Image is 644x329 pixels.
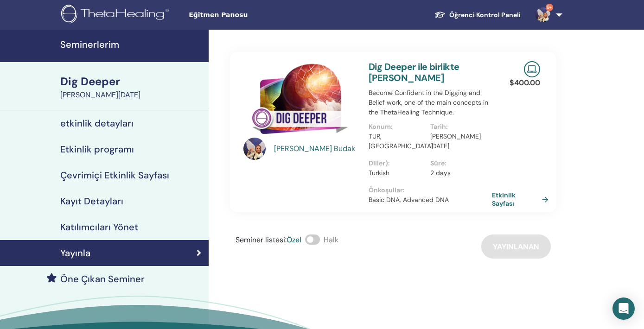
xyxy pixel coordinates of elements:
span: Özel [287,235,301,245]
p: Basic DNA, Advanced DNA [369,195,492,205]
p: [PERSON_NAME][DATE] [430,132,486,151]
a: Dig Deeper ile birlikte [PERSON_NAME] [369,61,459,84]
span: Eğitmen Panosu [189,10,328,20]
p: 2 days [430,168,486,178]
img: default.jpg [536,7,550,22]
img: Live Online Seminar [524,61,540,77]
span: Seminer listesi : [236,235,287,245]
h4: Öne Çıkan Seminer [60,273,145,285]
p: Become Confident in the Digging and Belief work, one of the main concepts in the ThetaHealing Tec... [369,88,492,117]
h4: Kayıt Detayları [60,196,123,207]
h4: Seminerlerim [60,39,203,50]
img: graduation-cap-white.svg [434,11,446,19]
p: Önkoşullar : [369,185,492,195]
p: Süre : [430,158,486,168]
p: $ 400.00 [510,77,540,89]
img: default.jpg [243,138,266,160]
a: Etkinlik Sayfası [492,191,552,208]
div: Dig Deeper [60,74,203,89]
h4: Etkinlik programı [60,144,134,155]
span: 9+ [546,4,553,11]
p: Tarih : [430,122,486,132]
a: [PERSON_NAME] Budak [274,143,360,154]
p: Konum : [369,122,425,132]
h4: Çevrimiçi Etkinlik Sayfası [60,170,169,181]
h4: Yayınla [60,247,90,259]
p: TUR, [GEOGRAPHIC_DATA] [369,132,425,151]
span: Halk [324,235,338,245]
p: Turkish [369,168,425,178]
img: Dig Deeper [243,61,357,140]
div: Open Intercom Messenger [612,297,635,320]
h4: etkinlik detayları [60,118,134,129]
p: Diller) : [369,158,425,168]
h4: Katılımcıları Yönet [60,221,138,233]
a: Öğrenci Kontrol Paneli [427,6,528,24]
div: [PERSON_NAME][DATE] [60,89,203,101]
a: Dig Deeper[PERSON_NAME][DATE] [55,74,209,101]
img: logo.png [61,5,172,25]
